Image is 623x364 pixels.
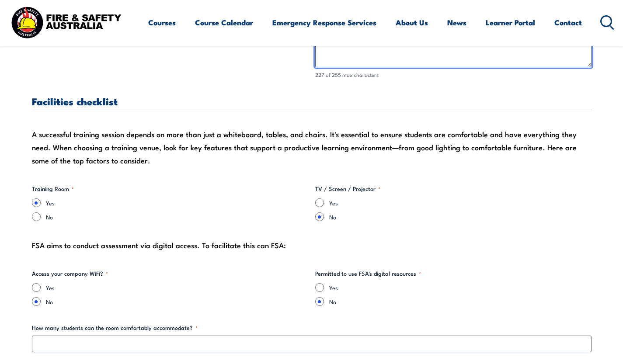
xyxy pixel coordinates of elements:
legend: Training Room [32,184,74,193]
label: No [46,212,308,221]
a: Contact [554,11,582,34]
label: No [329,212,592,221]
a: Learner Portal [486,11,535,34]
legend: Permitted to use FSA's digital resources [315,269,421,278]
a: Courses [148,11,176,34]
div: A successful training session depends on more than just a whiteboard, tables, and chairs. It's es... [32,128,592,167]
label: Yes [46,283,308,292]
label: Yes [329,283,592,292]
a: Emergency Response Services [272,11,376,34]
a: About Us [396,11,428,34]
label: No [46,297,308,306]
label: How many students can the room comfortably accommodate? [32,323,592,332]
div: FSA aims to conduct assessment via digital access. To facilitate this can FSA: [32,239,592,252]
a: Course Calendar [195,11,253,34]
legend: Access your company WiFi? [32,269,108,278]
div: 227 of 255 max characters [315,71,592,79]
a: News [447,11,466,34]
label: No [329,297,592,306]
label: Yes [329,198,592,207]
label: Yes [46,198,308,207]
h3: Facilities checklist [32,96,592,106]
legend: TV / Screen / Projector [315,184,380,193]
